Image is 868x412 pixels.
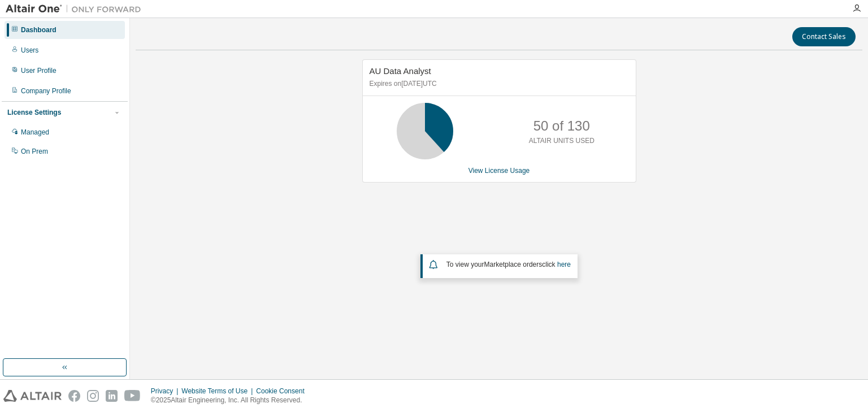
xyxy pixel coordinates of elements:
[370,66,431,76] span: AU Data Analyst
[21,147,48,156] div: On Prem
[21,66,57,75] div: User Profile
[7,108,61,117] div: License Settings
[68,390,80,402] img: facebook.svg
[533,116,590,136] p: 50 of 130
[529,136,594,146] p: ALTAIR UNITS USED
[124,390,141,402] img: youtube.svg
[21,128,49,137] div: Managed
[792,27,856,46] button: Contact Sales
[3,390,62,402] img: altair_logo.svg
[151,396,311,405] p: © 2025 Altair Engineering, Inc. All Rights Reserved.
[21,86,71,96] div: Company Profile
[446,261,571,268] span: To view your click
[21,46,38,55] div: Users
[484,261,542,268] em: Marketplace orders
[21,25,57,34] div: Dashboard
[151,387,181,396] div: Privacy
[6,3,147,15] img: Altair One
[370,79,626,89] p: Expires on [DATE] UTC
[468,167,530,175] a: View License Usage
[557,261,571,268] a: here
[181,387,256,396] div: Website Terms of Use
[106,390,118,402] img: linkedin.svg
[87,390,99,402] img: instagram.svg
[256,387,311,396] div: Cookie Consent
